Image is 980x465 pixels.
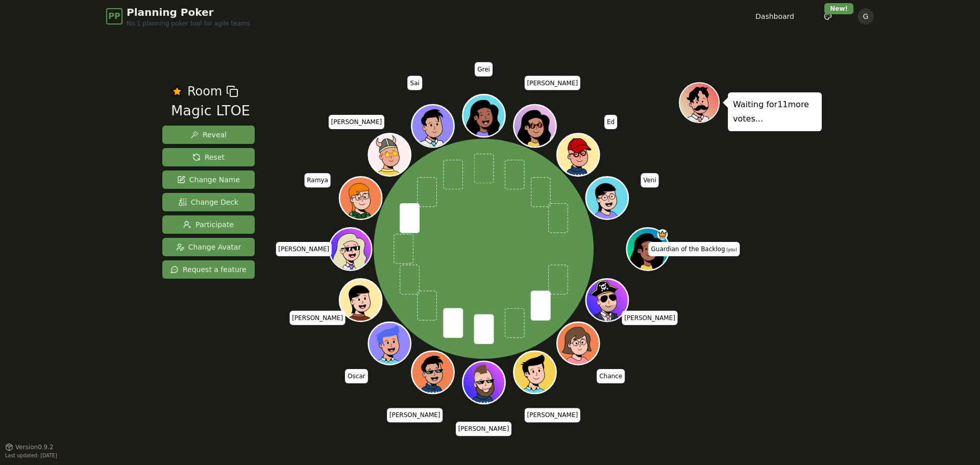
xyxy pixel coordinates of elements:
[755,11,794,21] a: Dashboard
[170,264,247,275] span: Request a feature
[162,170,255,189] button: Change Name
[289,310,346,325] span: Click to change your name
[604,114,617,129] span: Click to change your name
[162,148,255,166] button: Reset
[641,173,659,187] span: Click to change your name
[162,215,255,234] button: Participate
[819,7,837,26] button: New!
[179,197,238,207] span: Change Deck
[162,260,255,279] button: Request a feature
[475,62,493,76] span: Click to change your name
[15,443,54,451] span: Version 0.9.2
[5,443,54,451] button: Version0.9.2
[106,5,250,28] a: PPPlanning PokerNo.1 planning poker tool for agile teams
[304,173,331,187] span: Click to change your name
[187,82,222,101] span: Room
[622,310,678,325] span: Click to change your name
[276,242,332,256] span: Click to change your name
[628,229,668,269] button: Click to change your avatar
[733,97,817,126] p: Waiting for 11 more votes...
[857,8,874,25] button: G
[108,10,120,22] span: PP
[524,76,580,90] span: Click to change your name
[657,229,668,240] span: Guardian of the Backlog is the host
[387,408,443,422] span: Click to change your name
[649,242,740,256] span: Click to change your name
[5,453,57,458] span: Last updated: [DATE]
[524,408,580,422] span: Click to change your name
[329,114,385,129] span: Click to change your name
[127,5,250,19] span: Planning Poker
[171,82,183,101] button: Remove as favourite
[725,248,738,252] span: (you)
[171,101,250,121] div: Magic LTOE
[162,126,255,144] button: Reveal
[345,369,368,383] span: Click to change your name
[127,19,250,28] span: No.1 planning poker tool for agile teams
[456,422,512,436] span: Click to change your name
[597,369,625,383] span: Click to change your name
[176,242,241,252] span: Change Avatar
[177,175,240,185] span: Change Name
[162,238,255,256] button: Change Avatar
[192,152,225,162] span: Reset
[162,193,255,211] button: Change Deck
[183,219,234,230] span: Participate
[408,76,422,90] span: Click to change your name
[824,3,853,14] div: New!
[190,130,227,140] span: Reveal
